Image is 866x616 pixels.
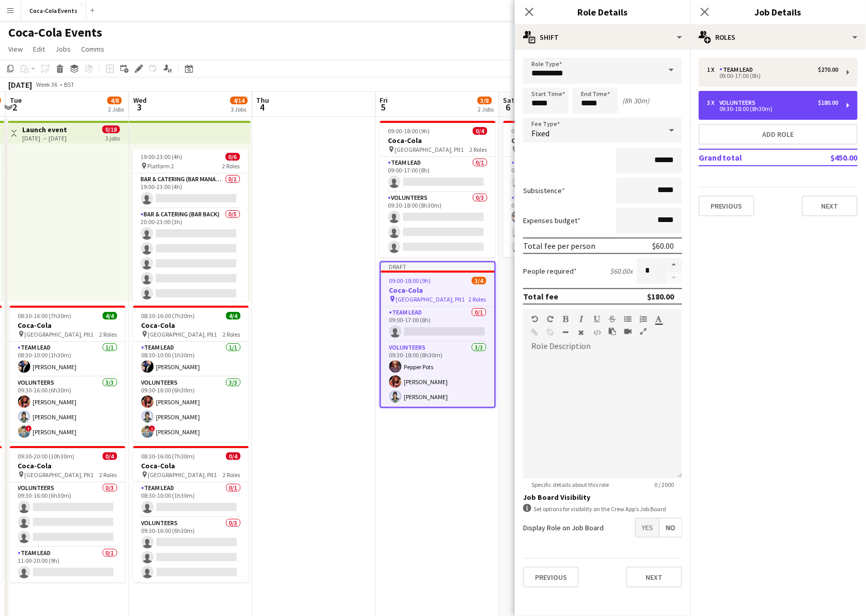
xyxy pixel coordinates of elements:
app-card-role: Team Lead1/108:30-10:00 (1h30m)[PERSON_NAME] [133,342,249,377]
span: 2 Roles [223,162,240,170]
button: Underline [593,315,601,323]
span: ! [149,425,155,432]
span: 4/4 [226,312,241,320]
h1: Coca-Cola Events [8,25,102,40]
div: Team Lead [719,66,758,73]
div: $270.00 [818,66,839,73]
button: Ordered List [640,315,647,323]
h3: Coca-Cola [381,286,495,295]
h3: Coca-Cola [380,136,496,145]
button: Horizontal Line [562,328,570,337]
app-card-role: Team Lead0/111:00-20:00 (9h) [10,547,125,582]
div: 2 Jobs [478,105,494,113]
h3: Launch event [22,125,67,134]
button: Coca-Cola Events [21,1,86,21]
span: 2 Roles [100,330,117,338]
div: 09:00-17:00 (8h) [707,73,839,78]
app-card-role: Team Lead0/108:30-10:00 (1h30m) [133,482,249,517]
div: Total fee [523,291,558,302]
span: 0/4 [473,127,487,135]
span: 08:30-16:00 (7h30m) [141,312,195,320]
span: ! [26,425,32,432]
div: 3 jobs [105,133,120,142]
app-job-card: Draft09:00-18:00 (9h)3/4Coca-Cola [GEOGRAPHIC_DATA], Plt12 RolesTeam Lead0/109:00-17:00 (8h) Volu... [380,261,496,408]
h3: Coca-Cola [133,321,249,330]
span: 09:00-18:00 (9h) [512,127,554,135]
span: 0 / 2000 [646,481,682,488]
span: [GEOGRAPHIC_DATA], Plt1 [148,330,217,338]
td: $450.00 [797,149,858,166]
app-job-card: 09:30-20:00 (10h30m)0/4Coca-Cola [GEOGRAPHIC_DATA], Plt12 RolesVolunteers0/309:30-16:00 (6h30m) T... [10,446,125,582]
div: 09:00-18:00 (9h)1/4Coca-Cola [GEOGRAPHIC_DATA], Plt12 RolesTeam Lead0/109:00-17:00 (8h) Volunteer... [503,121,619,257]
app-card-role: Bar & Catering (Bar Manager)0/119:00-23:00 (4h) [133,173,248,209]
label: People required [523,266,577,276]
button: Redo [547,315,554,323]
div: 3 Jobs [231,105,247,113]
h3: Coca-Cola [10,321,125,330]
button: HTML Code [593,328,601,337]
div: [DATE] → [DATE] [22,134,67,142]
div: Draft [381,262,495,271]
app-card-role: Volunteers0/309:30-16:00 (6h30m) [133,517,249,582]
span: Fri [380,96,388,105]
button: Clear Formatting [578,328,585,337]
a: Edit [29,42,49,56]
h3: Coca-Cola [133,461,249,470]
h3: Role Details [515,5,690,19]
span: 0/18 [102,125,120,133]
span: 3/4 [472,277,486,285]
label: Expenses budget [523,216,580,225]
span: 4/8 [107,97,122,104]
td: Grand total [699,149,797,166]
span: [GEOGRAPHIC_DATA], Plt1 [148,471,217,479]
span: Specific details about this role [523,481,617,488]
app-job-card: 08:30-16:00 (7h30m)4/4Coca-Cola [GEOGRAPHIC_DATA], Plt12 RolesTeam Lead1/108:30-10:00 (1h30m)[PER... [133,306,249,442]
app-job-card: 08:30-16:00 (7h30m)0/4Coca-Cola [GEOGRAPHIC_DATA], Plt12 RolesTeam Lead0/108:30-10:00 (1h30m) Vol... [133,446,249,582]
span: [GEOGRAPHIC_DATA], Plt1 [25,471,94,479]
span: 4/4 [103,312,117,320]
span: Thu [257,96,270,105]
a: Jobs [51,42,75,56]
app-card-role: Volunteers1/309:30-18:00 (8h30m)[PERSON_NAME] [503,192,619,257]
span: 3 [132,101,147,113]
app-card-role: Team Lead1/108:30-10:00 (1h30m)[PERSON_NAME] [10,342,125,377]
app-card-role: Bar & Catering (Bar Back)0/520:00-23:00 (3h) [133,209,248,304]
span: [GEOGRAPHIC_DATA], Plt1 [25,330,94,338]
div: $60.00 x [610,266,633,276]
span: Wed [133,96,147,105]
h3: Coca-Cola [503,136,619,145]
label: Display Role on Job Board [523,523,604,532]
span: Fixed [531,128,549,138]
span: [GEOGRAPHIC_DATA], Plt1 [395,146,464,153]
span: 2 Roles [223,471,241,479]
button: Next [626,567,682,588]
span: 2 Roles [470,146,487,153]
app-job-card: 19:00-23:00 (4h)0/6 Platform 22 RolesBar & Catering (Bar Manager)0/119:00-23:00 (4h) Bar & Cateri... [133,149,248,302]
span: View [8,44,23,54]
span: Platform 2 [148,162,175,170]
span: No [660,518,682,537]
button: Unordered List [624,315,632,323]
app-job-card: 08:30-16:00 (7h30m)4/4Coca-Cola [GEOGRAPHIC_DATA], Plt12 RolesTeam Lead1/108:30-10:00 (1h30m)[PER... [10,306,125,442]
button: Paste as plain text [609,327,616,336]
button: Fullscreen [640,327,647,336]
span: 6 [502,101,515,113]
span: 2 Roles [223,330,241,338]
span: 4/14 [230,97,248,104]
div: Roles [690,25,866,50]
button: Bold [562,315,570,323]
span: 09:00-18:00 (9h) [388,127,430,135]
div: $60.00 [652,241,674,251]
button: Strikethrough [609,315,616,323]
span: 2 Roles [469,295,486,303]
div: $180.00 [647,291,674,302]
app-card-role: Volunteers3/309:30-16:00 (6h30m)[PERSON_NAME][PERSON_NAME]![PERSON_NAME] [10,377,125,442]
div: Total fee per person [523,241,595,251]
a: Comms [77,42,108,56]
span: 09:30-20:00 (10h30m) [18,452,75,460]
button: Next [802,196,858,216]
